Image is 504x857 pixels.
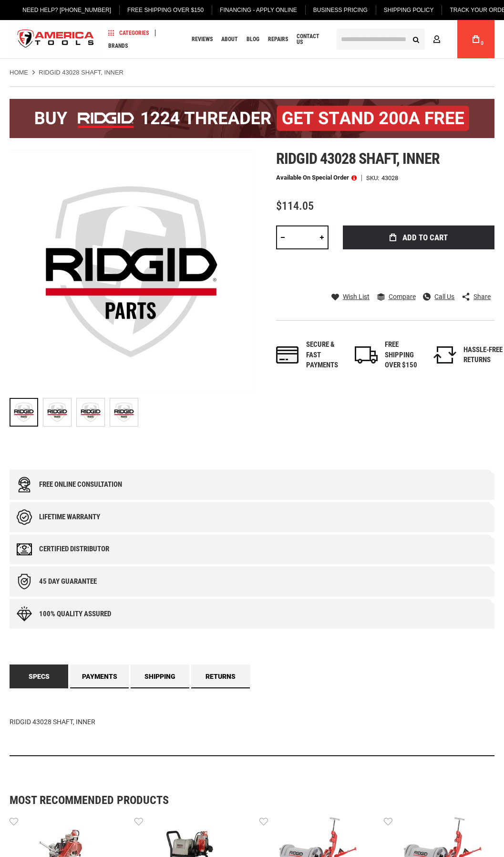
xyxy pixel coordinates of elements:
span: $114.05 [276,199,314,213]
div: HASSLE-FREE RETURNS [463,345,503,365]
div: RIDGID 43028 SHAFT, INNER [43,393,76,431]
span: Blog [247,36,259,42]
span: Add to Cart [402,234,448,242]
span: Reviews [192,36,213,42]
a: Repairs [264,33,292,46]
span: Wish List [343,293,370,300]
div: 100% quality assured [39,610,111,618]
a: Shipping [131,664,189,688]
a: Blog [242,33,264,46]
img: BOGO: Buy the RIDGID® 1224 Threader (26092), get the 92467 200A Stand FREE! [10,99,494,138]
iframe: Secure express checkout frame [341,252,496,280]
span: Brands [108,43,128,49]
span: Compare [389,293,416,300]
div: RIDGID 43028 SHAFT, INNER [10,393,43,431]
span: Call Us [434,293,454,300]
img: payments [276,346,299,364]
p: Available on Special Order [276,174,357,181]
div: Secure & fast payments [306,340,345,370]
span: Share [473,293,491,300]
button: Search [407,30,425,48]
div: RIDGID 43028 SHAFT, INNER [10,688,494,756]
a: Brands [104,39,132,52]
div: RIDGID 43028 SHAFT, INNER [110,393,138,431]
img: RIDGID 43028 SHAFT, INNER [77,398,104,426]
div: Lifetime warranty [39,513,100,521]
a: Returns [191,664,250,688]
img: America Tools [10,21,102,57]
div: 43028 [381,175,398,181]
span: Repairs [268,36,288,42]
strong: RIDGID 43028 SHAFT, INNER [39,69,123,76]
a: Contact Us [292,33,329,46]
span: Categories [108,30,149,36]
a: Compare [377,292,416,301]
span: Ridgid 43028 shaft, inner [276,150,440,168]
a: Payments [70,664,129,688]
a: Reviews [187,33,217,46]
a: Wish List [331,292,370,301]
a: About [217,33,242,46]
a: Categories [104,26,153,39]
img: RIDGID 43028 SHAFT, INNER [43,398,71,426]
strong: Most Recommended Products [10,794,461,806]
a: Home [10,68,28,77]
a: Specs [10,664,68,688]
div: RIDGID 43028 SHAFT, INNER [76,393,110,431]
span: Shipping Policy [384,7,434,13]
img: RIDGID 43028 SHAFT, INNER [110,398,138,426]
div: 45 day Guarantee [39,578,97,586]
img: returns [433,346,456,364]
span: Contact Us [297,33,325,45]
a: Call Us [423,292,454,301]
img: shipping [355,346,378,364]
a: 0 [467,20,485,58]
div: Certified Distributor [39,545,109,553]
div: Free online consultation [39,481,122,489]
button: Add to Cart [343,225,494,249]
a: store logo [10,21,102,57]
span: 0 [481,41,483,46]
span: About [221,36,238,42]
strong: SKU [366,175,381,181]
div: FREE SHIPPING OVER $150 [385,340,424,370]
img: RIDGID 43028 SHAFT, INNER [10,150,252,393]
